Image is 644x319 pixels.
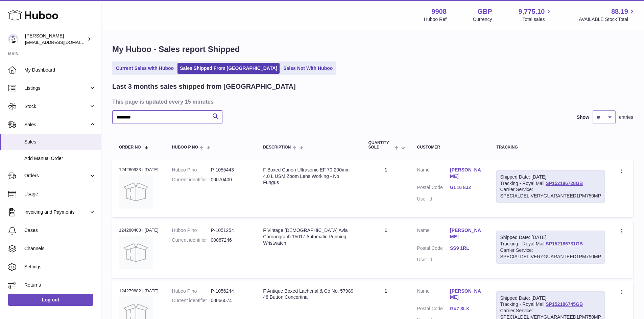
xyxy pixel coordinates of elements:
[172,297,211,304] dt: Current identifier
[417,245,450,253] dt: Postal Code
[112,44,633,55] h1: My Huboo - Sales report Shipped
[579,16,636,23] span: AVAILABLE Stock Total
[24,85,89,91] span: Listings
[24,282,96,288] span: Returns
[119,145,141,150] span: Order No
[25,39,99,45] span: [EMAIL_ADDRESS][DOMAIN_NAME]
[611,7,628,16] span: 88.19
[112,98,631,105] h3: This page is updated every 15 minutes
[424,16,447,23] div: Huboo Ref
[177,63,280,74] a: Sales Shipped From [GEOGRAPHIC_DATA]
[361,220,410,277] td: 1
[417,257,450,263] dt: User Id
[431,7,447,16] strong: 9908
[417,196,450,202] dt: User Id
[450,288,483,301] a: [PERSON_NAME]
[619,114,633,121] span: entries
[496,170,605,203] div: Tracking - Royal Mail:
[24,227,96,234] span: Cases
[450,305,483,312] a: Gu7 3LX
[24,103,89,110] span: Stock
[119,167,159,173] div: 124280933 | [DATE]
[546,241,583,246] a: SP152186731GB
[417,288,450,302] dt: Name
[119,175,153,209] img: no-photo.jpg
[577,114,589,121] label: Show
[417,167,450,181] dt: Name
[211,237,249,243] dd: 00067246
[519,7,545,16] span: 9,775.10
[172,227,211,234] dt: Huboo P no
[211,288,249,294] dd: P-1056244
[500,186,601,199] div: Carrier Service: SPECIALDELIVERYGUARANTEED1PM750MP
[172,167,211,173] dt: Huboo P no
[211,167,249,173] dd: P-1055443
[368,141,393,150] span: Quantity Sold
[450,227,483,240] a: [PERSON_NAME]
[263,145,291,150] span: Description
[500,234,601,241] div: Shipped Date: [DATE]
[546,301,583,307] a: SP152186745GB
[496,231,605,264] div: Tracking - Royal Mail:
[211,297,249,304] dd: 00066074
[24,245,96,252] span: Channels
[477,7,492,16] strong: GBP
[24,172,89,179] span: Orders
[112,82,296,91] h2: Last 3 months sales shipped from [GEOGRAPHIC_DATA]
[473,16,492,23] div: Currency
[500,295,601,301] div: Shipped Date: [DATE]
[24,139,96,145] span: Sales
[172,288,211,294] dt: Huboo P no
[24,191,96,197] span: Usage
[24,264,96,270] span: Settings
[172,237,211,243] dt: Current identifier
[281,63,335,74] a: Sales Not With Huboo
[263,227,355,246] div: F Vintage [DEMOGRAPHIC_DATA] Avia Chronograph 15017 Automatic Running Wristwatch
[263,288,355,301] div: F Antique Boxed Lachenal & Co No. 57989 48 Button Concertina
[450,184,483,191] a: GL16 8JZ
[119,288,159,294] div: 124279882 | [DATE]
[417,184,450,192] dt: Postal Code
[417,227,450,242] dt: Name
[450,167,483,180] a: [PERSON_NAME]
[119,227,159,233] div: 124280408 | [DATE]
[25,33,86,46] div: [PERSON_NAME]
[546,181,583,186] a: SP152186728GB
[417,305,450,314] dt: Postal Code
[24,209,89,215] span: Invoicing and Payments
[211,177,249,183] dd: 00070400
[417,145,483,150] div: Customer
[496,145,605,150] div: Tracking
[211,227,249,234] dd: P-1051254
[24,67,96,73] span: My Dashboard
[500,247,601,260] div: Carrier Service: SPECIALDELIVERYGUARANTEED1PM750MP
[119,236,153,269] img: no-photo.jpg
[172,177,211,183] dt: Current identifier
[500,174,601,180] div: Shipped Date: [DATE]
[361,160,410,217] td: 1
[450,245,483,251] a: SS9 1RL
[8,294,93,306] a: Log out
[522,16,552,23] span: Total sales
[114,63,176,74] a: Current Sales with Huboo
[24,155,96,162] span: Add Manual Order
[172,145,198,150] span: Huboo P no
[8,34,18,44] img: tbcollectables@hotmail.co.uk
[263,167,355,186] div: F Boxed Canon Ultrasonic EF 70-200mm 4.0 L USM Zoom Lens Working - No Fungus
[579,7,636,23] a: 88.19 AVAILABLE Stock Total
[519,7,553,23] a: 9,775.10 Total sales
[24,122,89,128] span: Sales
